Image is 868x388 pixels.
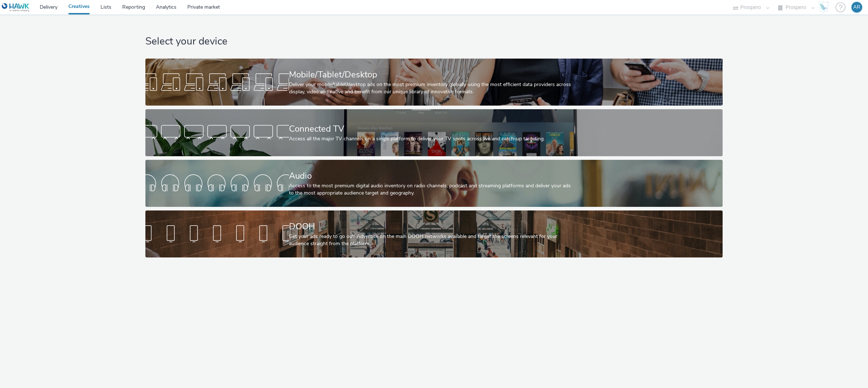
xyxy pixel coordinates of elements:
div: Access to the most premium digital audio inventory on radio channels, podcast and streaming platf... [289,182,576,197]
a: Connected TVAccess all the major TV channels on a single platform to deliver your TV spots across... [145,109,722,156]
a: AudioAccess to the most premium digital audio inventory on radio channels, podcast and streaming ... [145,160,722,207]
h1: Select your device [145,35,722,48]
img: undefined Logo [2,3,30,12]
div: Deliver your mobile/tablet/desktop ads on the most premium inventory globally using the most effi... [289,81,576,96]
a: DOOHGet your ads ready to go out! Advertise on the main DOOH networks available and target the sc... [145,210,722,257]
div: Get your ads ready to go out! Advertise on the main DOOH networks available and target the screen... [289,233,576,248]
div: Mobile/Tablet/Desktop [289,68,576,81]
div: Access all the major TV channels on a single platform to deliver your TV spots across live and ca... [289,135,576,142]
div: Audio [289,170,576,182]
div: DOOH [289,220,576,233]
div: AR [853,2,860,13]
div: Connected TV [289,123,576,135]
img: Hawk Academy [818,1,829,13]
a: Mobile/Tablet/DesktopDeliver your mobile/tablet/desktop ads on the most premium inventory globall... [145,59,722,106]
a: Hawk Academy [818,1,832,13]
